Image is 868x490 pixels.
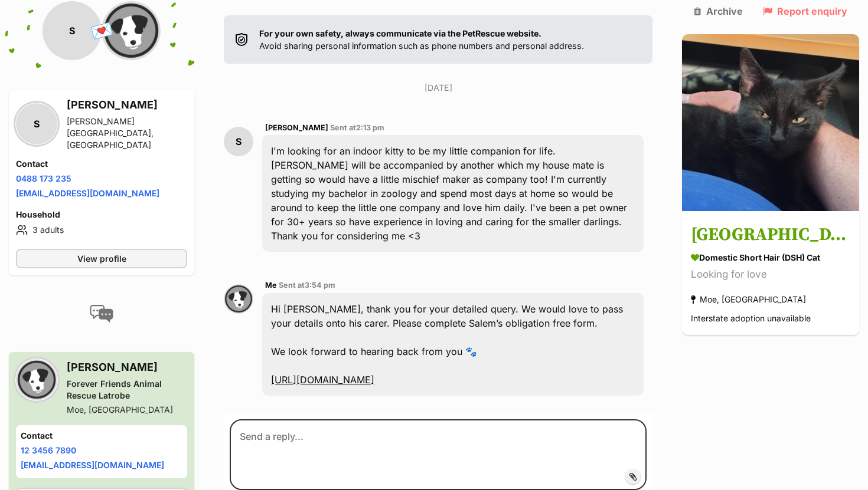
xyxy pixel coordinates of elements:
span: 💌 [89,18,115,43]
h3: [PERSON_NAME] [67,359,187,376]
div: Forever Friends Animal Rescue Latrobe [67,378,187,402]
div: Moe, [GEOGRAPHIC_DATA] [691,292,806,308]
div: S [43,1,102,60]
strong: For your own safety, always communicate via the PetRescue website. [259,28,541,38]
img: Forever Friends Animal Rescue Latrobe profile pic [102,1,161,60]
a: 0488 173 235 [16,173,71,183]
div: Moe, [GEOGRAPHIC_DATA] [67,404,187,416]
h4: Household [16,209,187,221]
span: [PERSON_NAME] [265,123,328,132]
p: [DATE] [224,81,652,94]
a: [EMAIL_ADDRESS][DOMAIN_NAME] [21,460,164,470]
img: conversation-icon-4a6f8262b818ee0b60e3300018af0b2d0b884aa5de6e9bcb8d3d4eeb1a70a7c4.svg [90,305,113,323]
div: I'm looking for an indoor kitty to be my little companion for life. [PERSON_NAME] will be accompa... [262,135,644,252]
img: Aimee Paltridge profile pic [224,284,253,314]
div: S [224,127,253,156]
span: Sent at [330,123,384,132]
span: Sent at [279,281,335,290]
a: 12 3456 7890 [21,445,76,455]
div: S [16,103,57,144]
a: [EMAIL_ADDRESS][DOMAIN_NAME] [16,188,159,198]
div: Hi [PERSON_NAME], thank you for your detailed query. We would love to pass your details onto his ... [262,293,644,396]
span: 2:13 pm [356,123,384,132]
h4: Contact [16,158,187,170]
a: Archive [694,6,743,17]
span: 3:54 pm [305,281,335,290]
p: Avoid sharing personal information such as phone numbers and personal address. [259,27,584,52]
span: View profile [77,252,126,265]
h3: [PERSON_NAME] [67,97,187,113]
span: Me [265,281,277,290]
a: Report enquiry [763,6,847,17]
h4: Contact [21,430,182,442]
a: [URL][DOMAIN_NAME] [271,374,374,386]
a: [GEOGRAPHIC_DATA] Domestic Short Hair (DSH) Cat Looking for love Moe, [GEOGRAPHIC_DATA] Interstat... [682,213,859,336]
div: Domestic Short Hair (DSH) Cat [691,252,850,264]
div: Looking for love [691,267,850,283]
a: View profile [16,249,187,268]
h3: [GEOGRAPHIC_DATA] [691,222,850,249]
span: Interstate adoption unavailable [691,314,811,324]
img: Forever Friends Animal Rescue Latrobe profile pic [16,359,57,400]
li: 3 adults [16,223,187,237]
div: [PERSON_NAME][GEOGRAPHIC_DATA], [GEOGRAPHIC_DATA] [67,116,187,151]
img: Salem [682,34,859,211]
